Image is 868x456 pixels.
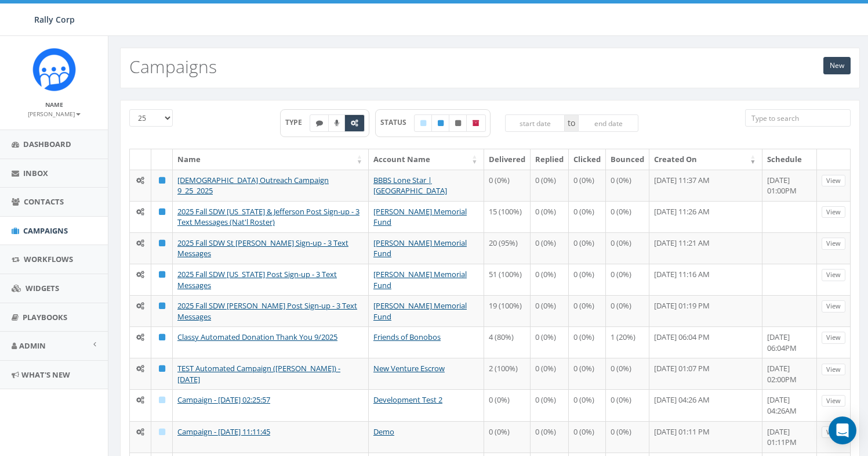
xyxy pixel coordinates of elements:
td: 0 (0%) [606,358,649,389]
td: [DATE] 06:04PM [762,326,817,358]
a: 2025 Fall SDW [PERSON_NAME] Post Sign-up - 3 Text Messages [177,300,357,322]
a: Classy Automated Donation Thank You 9/2025 [177,332,337,342]
td: 0 (0%) [531,201,569,232]
i: Automated Message [136,271,144,278]
i: Automated Message [136,302,144,310]
i: Unpublished [455,120,461,127]
i: Automated Message [136,428,144,436]
i: Draft [159,428,165,436]
th: Replied [531,149,569,170]
td: [DATE] 04:26 AM [649,389,762,421]
td: 4 (80%) [484,326,531,358]
span: TYPE [285,117,310,127]
td: 0 (0%) [531,170,569,201]
a: Campaign - [DATE] 02:25:57 [177,394,270,405]
i: Automated Message [136,177,144,184]
td: [DATE] 04:26AM [762,389,817,421]
div: Open Intercom Messenger [829,416,856,444]
td: [DATE] 02:00PM [762,358,817,389]
td: 0 (0%) [569,295,606,326]
a: BBBS Lone Star | [GEOGRAPHIC_DATA] [373,175,447,196]
a: [PERSON_NAME] [28,108,81,119]
td: 0 (0%) [569,389,606,421]
i: Published [159,302,165,310]
h2: Campaigns [129,57,217,76]
a: [PERSON_NAME] Memorial Fund [373,269,467,290]
a: Friends of Bonobos [373,332,441,342]
td: [DATE] 01:19 PM [649,295,762,326]
i: Published [159,208,165,216]
td: [DATE] 06:04 PM [649,326,762,358]
a: View [822,395,845,407]
th: Name: activate to sort column ascending [173,149,369,170]
a: View [822,269,845,281]
td: 0 (0%) [531,389,569,421]
span: Widgets [26,283,59,293]
a: View [822,364,845,376]
td: 19 (100%) [484,295,531,326]
small: [PERSON_NAME] [28,110,81,118]
span: to [565,114,578,132]
span: Playbooks [23,312,67,322]
td: 0 (0%) [569,201,606,232]
i: Automated Message [136,239,144,247]
td: 20 (95%) [484,232,531,264]
td: 0 (0%) [531,358,569,389]
td: 0 (0%) [484,389,531,421]
td: 0 (0%) [484,170,531,201]
i: Automated Message [136,396,144,404]
img: Icon_1.png [32,48,76,91]
span: Contacts [24,196,64,207]
a: Development Test 2 [373,394,442,405]
label: Ringless Voice Mail [328,114,346,132]
span: What's New [21,369,70,380]
input: start date [505,114,565,132]
i: Published [159,365,165,372]
a: [DEMOGRAPHIC_DATA] Outreach Campaign 9_25_2025 [177,175,329,196]
td: 0 (0%) [531,295,569,326]
td: 0 (0%) [569,232,606,264]
a: [PERSON_NAME] Memorial Fund [373,238,467,259]
span: Inbox [23,168,48,178]
td: 0 (0%) [606,295,649,326]
span: Rally Corp [34,14,75,25]
td: [DATE] 01:11 PM [649,421,762,453]
td: 0 (0%) [606,170,649,201]
span: Admin [19,340,46,351]
i: Published [159,239,165,247]
td: [DATE] 11:16 AM [649,264,762,295]
td: 0 (0%) [531,264,569,295]
a: 2025 Fall SDW [US_STATE] Post Sign-up - 3 Text Messages [177,269,337,290]
td: 0 (0%) [531,421,569,453]
label: Unpublished [449,114,467,132]
label: Automated Message [344,114,365,132]
td: [DATE] 01:00PM [762,170,817,201]
td: 0 (0%) [569,421,606,453]
td: 0 (0%) [606,421,649,453]
input: Type to search [745,109,851,127]
td: [DATE] 11:37 AM [649,170,762,201]
small: Name [45,100,63,109]
i: Draft [420,120,426,127]
i: Published [159,177,165,184]
span: Campaigns [23,225,68,236]
label: Text SMS [310,114,329,132]
td: 0 (0%) [606,232,649,264]
th: Schedule [762,149,817,170]
td: [DATE] 11:21 AM [649,232,762,264]
td: 0 (0%) [569,170,606,201]
a: View [822,206,845,218]
td: [DATE] 11:26 AM [649,201,762,232]
a: TEST Automated Campaign ([PERSON_NAME]) - [DATE] [177,363,340,385]
a: 2025 Fall SDW St [PERSON_NAME] Sign-up - 3 Text Messages [177,238,348,259]
td: 0 (0%) [531,326,569,358]
td: 0 (0%) [606,264,649,295]
i: Published [159,271,165,278]
i: Automated Message [351,120,358,127]
label: Draft [414,114,433,132]
a: View [822,238,845,250]
td: 0 (0%) [569,264,606,295]
label: Published [431,114,450,132]
i: Automated Message [136,333,144,341]
span: STATUS [380,117,415,127]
